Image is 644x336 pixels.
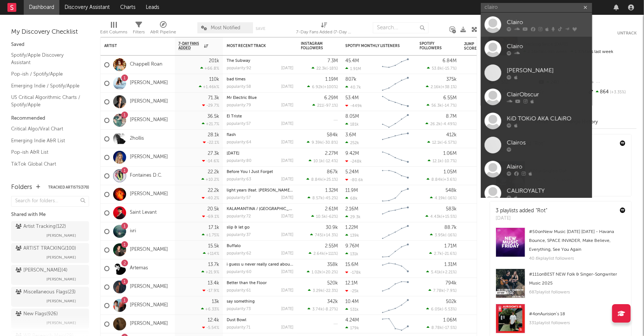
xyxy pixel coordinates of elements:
span: -45.2 % [324,196,337,200]
span: 12.1k [433,159,442,163]
div: [DATE] [281,103,293,107]
a: New Flags(926)[PERSON_NAME] [11,309,89,329]
a: KiD TOKiO AKA CLAiRO [481,109,592,133]
span: 26.2k [430,122,441,126]
a: [PERSON_NAME] [130,247,168,253]
span: 56.3k [431,104,442,108]
span: 7-Day Fans Added [178,41,202,50]
input: Search for folders... [11,196,89,207]
div: A&R Pipeline [150,19,176,40]
div: [DATE] [281,196,293,200]
button: Save [256,27,265,31]
div: popularity: 72 [227,214,251,219]
div: 1.05M [444,170,457,174]
div: +10.2 % [201,177,219,182]
div: +114 % [203,251,219,256]
span: 53.8k [432,67,442,71]
a: El Triste [227,114,242,119]
div: 6 Months Later [227,152,293,156]
div: ( ) [307,140,338,145]
div: popularity: 62 [227,252,251,256]
div: 1.91M [345,66,361,71]
div: Before You I Just Forget [227,170,293,174]
div: 65.5 [464,60,494,69]
div: 71.3k [208,96,219,100]
a: slip & let go [227,226,250,230]
div: -80.6k [345,177,363,182]
div: Spotify Followers [420,41,446,50]
a: #111onBEST NEW Folk & Singer-Songwriter Music 2025687playlist followers [490,269,631,304]
span: 8.84k [311,178,322,182]
div: 1.06M [443,151,457,156]
div: Edit Columns [100,19,127,40]
div: 1.31M [444,262,457,267]
div: Saved [11,40,89,49]
span: 4.19k [435,196,445,200]
div: 15.5k [208,244,219,249]
a: Artist Tracking(122)[PERSON_NAME] [11,221,89,241]
div: ( ) [428,159,457,163]
div: [DATE] [281,85,293,89]
a: Fontaines D.C. [130,173,162,179]
span: -97.1 % [324,104,337,108]
div: 6.29M [324,96,338,100]
div: 548k [446,188,457,193]
input: Search... [373,22,428,33]
span: -62 % [327,215,337,219]
div: popularity: 37 [227,233,251,237]
a: [PERSON_NAME] [130,99,168,105]
svg: Chart title [379,241,412,259]
div: 252k [345,140,359,145]
div: Instagram Followers [301,41,327,50]
a: Saint Levant [130,210,157,216]
span: -18 % [328,67,337,71]
span: 12.1k [432,141,441,145]
svg: Chart title [379,93,412,111]
svg: Chart title [379,167,412,185]
div: ( ) [312,103,338,108]
div: 45.4M [345,59,359,63]
a: [PERSON_NAME] [481,61,592,85]
a: Before You I Just Forget [227,170,273,174]
a: TikTok Global Chart [11,160,82,168]
div: [DATE] [281,122,293,126]
div: KiD TOKiO AKA CLAiRO [507,114,588,123]
a: CALIROYALTY [481,181,592,205]
div: A&R Pipeline [150,28,176,37]
div: 30.9k [326,225,338,230]
div: 66.4 [464,97,494,106]
div: KALAMANTINA / كلمنتينا [227,207,293,211]
a: US Critical Algorithmic Charts / Spotify/Apple [11,93,82,109]
div: [DATE] [281,159,293,163]
div: Miscellaneous Flags ( 23 ) [16,288,76,297]
div: [PERSON_NAME] ( 4 ) [16,266,68,275]
a: Buffalo [227,244,241,248]
div: ARTIST TRACKING ( 100 ) [16,244,76,253]
div: 20.5k [207,207,219,212]
div: 40.7k [345,85,361,90]
span: -4.49 % [442,122,456,126]
div: ( ) [430,196,457,200]
span: 211 [317,104,323,108]
a: Emerging Indie / Spotify/Apple [11,82,82,90]
svg: Chart title [379,259,412,278]
div: 1.19M [325,77,338,82]
div: [DATE] [496,215,547,222]
a: say something [227,300,255,304]
div: -449k [345,103,362,108]
span: [PERSON_NAME] [46,231,76,240]
div: 53.4M [345,96,359,100]
div: 375k [446,77,457,82]
div: 8.7M [446,114,457,119]
div: Clairos [507,138,588,147]
span: 2.16k [431,85,441,89]
div: -22.1 % [203,140,219,145]
div: popularity: 63 [227,177,251,182]
div: ( ) [309,159,338,163]
svg: Chart title [379,130,412,148]
div: 6.55M [443,96,457,100]
div: 17.1k [208,225,219,230]
div: flash [227,133,293,137]
div: [DATE] [281,140,293,144]
a: 2hollis [130,136,144,142]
